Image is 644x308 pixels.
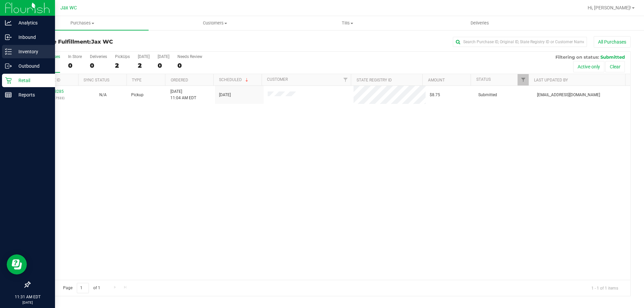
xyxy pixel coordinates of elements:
a: Filter [340,74,351,85]
span: Page of 1 [57,283,106,293]
a: Customers [149,16,281,30]
inline-svg: Analytics [5,19,12,26]
p: Reports [12,91,52,99]
button: All Purchases [594,36,631,48]
div: Needs Review [177,54,202,59]
p: Inventory [12,48,52,56]
a: Tills [281,16,414,30]
div: 0 [158,62,169,69]
inline-svg: Reports [5,91,12,98]
div: In Store [68,54,82,59]
span: Jax WC [91,39,113,45]
a: State Registry ID [357,78,392,82]
span: Hi, [PERSON_NAME]! [588,5,631,10]
inline-svg: Inbound [5,34,12,41]
inline-svg: Outbound [5,63,12,69]
input: Search Purchase ID, Original ID, State Registry ID or Customer Name... [453,37,587,47]
span: [DATE] 11:04 AM EDT [170,88,196,101]
input: 1 [77,283,89,293]
div: [DATE] [138,54,150,59]
a: Amount [428,78,445,82]
a: Type [132,78,142,82]
a: Scheduled [219,77,250,82]
span: Filtering on status: [555,54,599,60]
iframe: Resource center [7,254,27,274]
button: N/A [99,92,107,98]
span: Submitted [600,54,625,60]
p: 11:31 AM EDT [3,294,52,300]
a: 11838285 [45,89,64,94]
a: Ordered [171,78,188,82]
a: Status [476,77,491,82]
a: Last Updated By [534,78,568,82]
span: Deliveries [462,20,498,26]
p: [DATE] [3,300,52,305]
span: Submitted [478,92,497,98]
div: 2 [115,62,130,69]
span: Not Applicable [99,93,107,97]
h3: Purchase Fulfillment: [30,39,230,45]
div: Deliveries [90,54,107,59]
p: Analytics [12,19,52,27]
div: PickUps [115,54,130,59]
span: Pickup [131,92,144,98]
span: Purchases [16,20,149,26]
div: 0 [177,62,202,69]
inline-svg: Inventory [5,48,12,55]
span: Tills [281,20,413,26]
span: [DATE] [219,92,231,98]
p: Inbound [12,33,52,41]
div: 0 [68,62,82,69]
div: 2 [138,62,150,69]
button: Active only [573,61,604,72]
span: Customers [149,20,281,26]
span: [EMAIL_ADDRESS][DOMAIN_NAME] [537,92,600,98]
a: Filter [518,74,529,85]
a: Purchases [16,16,149,30]
a: Customer [267,77,288,82]
button: Clear [605,61,625,72]
p: Outbound [12,62,52,70]
a: Deliveries [414,16,546,30]
inline-svg: Retail [5,77,12,84]
a: Sync Status [84,78,109,82]
span: Jax WC [60,5,77,11]
div: 0 [90,62,107,69]
span: 1 - 1 of 1 items [586,283,624,293]
p: Retail [12,76,52,84]
div: [DATE] [158,54,169,59]
span: $8.75 [430,92,440,98]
